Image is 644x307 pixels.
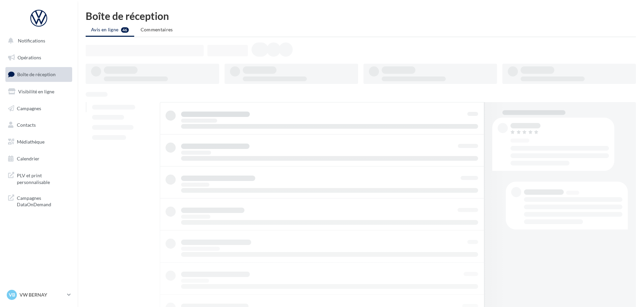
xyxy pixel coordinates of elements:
span: Commentaires [141,27,173,32]
a: Campagnes [4,101,74,116]
span: Campagnes DataOnDemand [17,193,69,208]
button: Notifications [4,34,71,48]
span: Opérations [18,55,41,60]
span: Calendrier [17,156,39,161]
a: Médiathèque [4,135,74,149]
span: Campagnes [17,105,41,111]
a: Visibilité en ligne [4,85,74,99]
div: Boîte de réception [86,11,636,21]
span: VB [9,291,15,298]
span: Boîte de réception [17,71,56,77]
span: PLV et print personnalisable [17,171,69,185]
a: Calendrier [4,152,74,166]
span: Visibilité en ligne [18,89,54,94]
a: PLV et print personnalisable [4,168,74,188]
a: VB VW BERNAY [5,288,72,301]
span: Notifications [18,38,45,43]
span: Contacts [17,122,36,128]
a: Campagnes DataOnDemand [4,191,74,211]
p: VW BERNAY [20,291,64,298]
a: Contacts [4,118,74,132]
span: Médiathèque [17,139,45,145]
a: Opérations [4,51,74,65]
a: Boîte de réception [4,67,74,82]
